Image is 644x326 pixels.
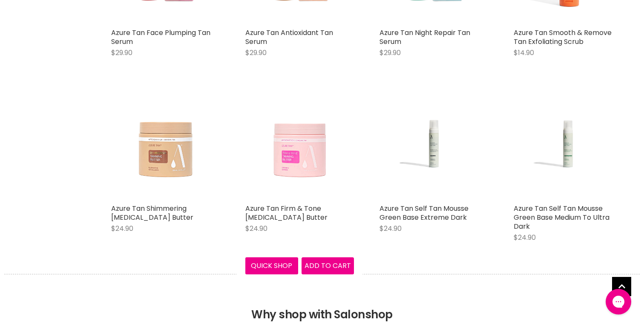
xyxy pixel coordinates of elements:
span: Back to top [612,277,631,299]
a: Azure Tan Self Tan Mousse Green Base Extreme Dark [379,91,488,200]
span: $24.90 [245,224,267,233]
img: Azure Tan Self Tan Mousse Green Base Medium To Ultra Dark [532,91,604,200]
iframe: Gorgias live chat messenger [601,286,635,317]
a: Azure Tan Self Tan Mousse Green Base Medium To Ultra Dark [514,204,609,231]
img: Azure Tan Self Tan Mousse Green Base Extreme Dark [398,91,470,200]
a: Azure Tan Shimmering [MEDICAL_DATA] Butter [111,204,193,222]
span: $29.90 [379,48,401,58]
a: Azure Tan Firm & Tone [MEDICAL_DATA] Butter [245,204,328,222]
a: Azure Tan Self Tan Mousse Green Base Extreme Dark [379,204,469,222]
button: Add to cart [302,257,354,274]
a: Azure Tan Smooth & Remove Tan Exfoliating Scrub [514,28,612,47]
a: Azure Tan Self Tan Mousse Green Base Medium To Ultra Dark [514,91,622,200]
span: $29.90 [111,48,132,58]
span: $24.90 [514,233,536,242]
a: Azure Tan Antioxidant Tan Serum [245,28,333,47]
a: Back to top [612,277,631,296]
a: Azure Tan Face Plumping Tan Serum [111,28,210,47]
span: $29.90 [245,48,267,58]
span: $14.90 [514,48,534,58]
span: $24.90 [111,224,133,233]
button: Quick shop [245,257,298,274]
span: $24.90 [379,224,402,233]
img: Azure Tan Shimmering Tanning Butter [111,91,220,200]
span: Add to cart [305,261,351,271]
a: Azure Tan Night Repair Tan Serum [379,28,470,47]
img: Azure Tan Firm & Tone Tanning Butter [245,91,354,200]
